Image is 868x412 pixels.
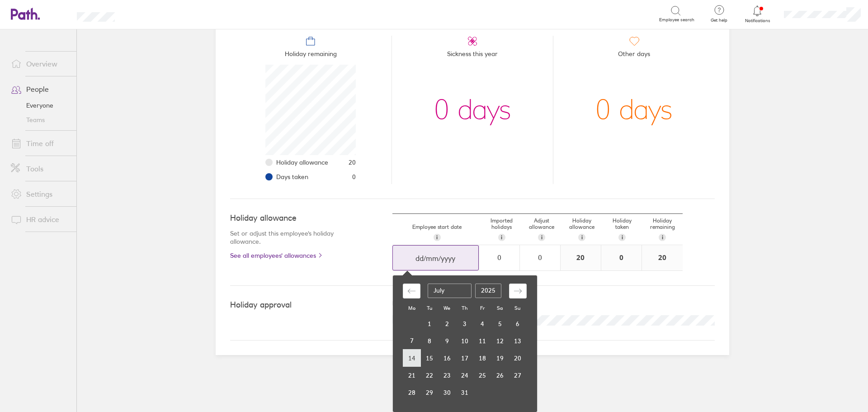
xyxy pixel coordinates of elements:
[392,300,715,307] h5: Holiday requests approved by:
[456,332,474,350] td: Thursday, July 10, 2025
[393,246,478,271] input: dd/mm/yyyy
[439,384,456,401] td: Wednesday, July 30, 2025
[403,284,420,298] div: Move backward to switch to the previous month.
[4,55,76,73] a: Overview
[520,253,560,261] div: 0
[230,229,356,246] p: Set or adjust this employee's holiday allowance.
[601,245,642,270] div: 0
[602,214,642,245] div: Holiday taken
[436,234,438,241] span: i
[462,305,467,311] small: Th
[421,350,439,367] td: Tuesday, July 15, 2025
[408,305,415,311] small: Mo
[139,9,162,18] div: Search
[4,98,76,113] a: Everyone
[501,234,502,241] span: i
[642,214,683,245] div: Holiday remaining
[4,134,76,152] a: Time off
[439,332,456,350] td: Wednesday, July 9, 2025
[509,367,527,384] td: Sunday, July 27, 2025
[443,305,450,311] small: We
[392,220,481,245] div: Employee start date
[514,305,520,311] small: Su
[230,252,356,259] a: See all employees' allowances
[393,275,537,412] div: Calendar
[4,185,76,203] a: Settings
[662,234,663,241] span: i
[474,367,491,384] td: Friday, July 25, 2025
[456,384,474,401] td: Thursday, July 31, 2025
[642,245,683,270] div: 20
[276,159,328,166] span: Holiday allowance
[456,350,474,367] td: Thursday, July 17, 2025
[421,315,439,332] td: Tuesday, July 1, 2025
[439,367,456,384] td: Wednesday, July 23, 2025
[491,367,509,384] td: Saturday, July 26, 2025
[480,305,485,311] small: Fr
[456,315,474,332] td: Thursday, July 3, 2025
[509,284,527,298] div: Move forward to switch to the next month.
[491,332,509,350] td: Saturday, July 12, 2025
[427,305,432,311] small: Tu
[704,18,734,23] span: Get help
[561,245,601,270] div: 20
[474,332,491,350] td: Friday, July 11, 2025
[509,350,527,367] td: Sunday, July 20, 2025
[352,173,356,180] span: 0
[480,253,519,261] div: 0
[659,17,694,23] span: Employee search
[743,18,772,24] span: Notifications
[230,300,392,310] h4: Holiday approval
[491,315,509,332] td: Saturday, July 5, 2025
[403,384,421,401] td: Monday, July 28, 2025
[434,65,511,155] div: 0 days
[509,332,527,350] td: Sunday, July 13, 2025
[4,113,76,127] a: Teams
[618,47,650,65] span: Other days
[474,350,491,367] td: Friday, July 18, 2025
[4,210,76,228] a: HR advice
[481,214,522,245] div: Imported holidays
[421,332,439,350] td: Tuesday, July 8, 2025
[421,367,439,384] td: Tuesday, July 22, 2025
[509,315,527,332] td: Sunday, July 6, 2025
[403,332,421,350] td: Monday, July 7, 2025
[230,213,356,223] h4: Holiday allowance
[581,234,583,241] span: i
[4,80,76,98] a: People
[474,315,491,332] td: Friday, July 4, 2025
[595,65,673,155] div: 0 days
[349,159,356,166] span: 20
[562,214,602,245] div: Holiday allowance
[447,47,498,65] span: Sickness this year
[403,350,421,367] td: Monday, July 14, 2025
[522,214,562,245] div: Adjust allowance
[622,234,623,241] span: i
[403,367,421,384] td: Monday, July 21, 2025
[491,350,509,367] td: Saturday, July 19, 2025
[421,384,439,401] td: Tuesday, July 29, 2025
[743,5,772,24] a: Notifications
[456,367,474,384] td: Thursday, July 24, 2025
[541,234,542,241] span: i
[4,160,76,178] a: Tools
[276,173,308,180] span: Days taken
[497,305,503,311] small: Sa
[285,47,337,65] span: Holiday remaining
[439,315,456,332] td: Wednesday, July 2, 2025
[439,350,456,367] td: Wednesday, July 16, 2025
